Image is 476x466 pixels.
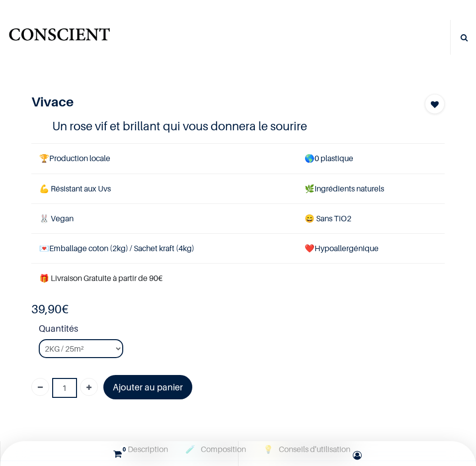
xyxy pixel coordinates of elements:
[31,378,49,396] a: Supprimer
[39,213,74,223] span: 🐰 Vegan
[297,203,445,233] td: ans TiO2
[31,234,297,264] td: Emballage coton (2kg) / Sachet kraft (4kg)
[297,144,445,174] td: 0 plastique
[31,144,297,174] td: Production locale
[297,174,445,203] td: Ingrédients naturels
[425,94,445,114] button: Add to wishlist
[39,153,49,163] span: 🏆
[297,234,445,264] td: ❤️Hypoallergénique
[39,184,111,193] span: 💪 Résistant aux Uvs
[431,98,439,110] span: Add to wishlist
[31,302,69,316] b: €
[80,378,98,396] a: Ajouter
[7,24,111,51] img: Conscient
[39,243,49,253] span: 💌
[103,375,192,399] a: Ajouter au panier
[3,441,236,466] a: 0
[7,24,111,51] a: Logo of Conscient
[39,322,445,339] strong: Quantités
[31,94,383,110] h1: Vivace
[31,302,62,316] span: 39,90
[52,118,424,135] h4: Un rose vif et brillant qui vous donnera le sourire
[39,273,162,283] font: 🎁 Livraison Gratuite à partir de 90€
[425,402,472,449] iframe: Tidio Chat
[113,382,183,392] font: Ajouter au panier
[305,213,320,223] span: 😄 S
[305,184,315,193] span: 🌿
[305,153,315,163] span: 🌎
[120,445,128,454] sup: 0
